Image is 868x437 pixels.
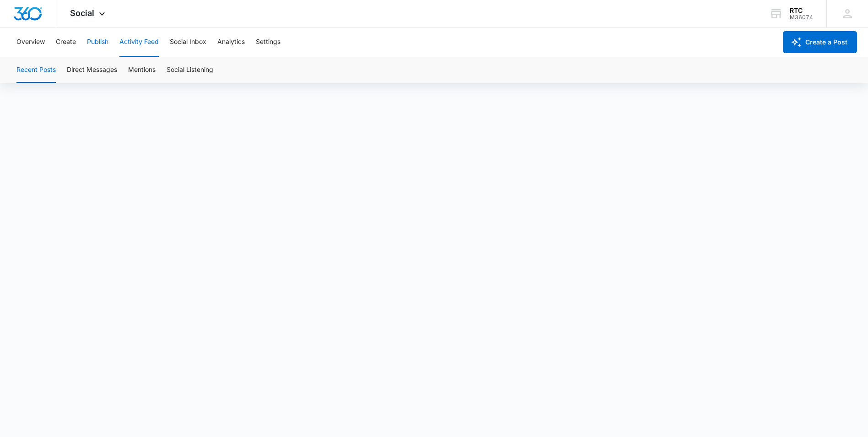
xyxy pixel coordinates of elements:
button: Publish [87,27,108,57]
button: Settings [256,27,280,57]
button: Mentions [128,57,156,83]
span: Social [70,8,94,18]
button: Create a Post [783,31,857,53]
div: account id [790,14,813,21]
button: Analytics [217,27,245,57]
button: Create [56,27,76,57]
button: Recent Posts [16,57,56,83]
button: Social Inbox [170,27,206,57]
button: Direct Messages [67,57,117,83]
button: Social Listening [167,57,213,83]
button: Overview [16,27,45,57]
button: Activity Feed [119,27,159,57]
div: account name [790,7,813,14]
